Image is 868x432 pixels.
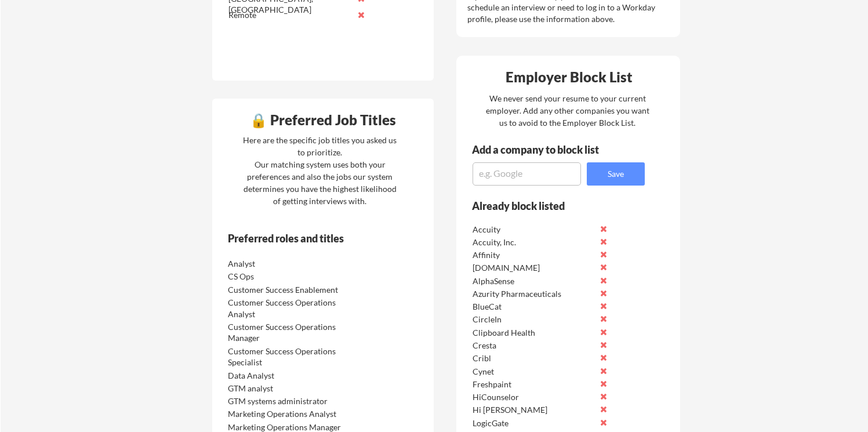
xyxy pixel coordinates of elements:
div: GTM systems administrator [228,395,350,407]
div: Azurity Pharmaceuticals [473,288,595,300]
div: Add a company to block list [472,144,617,155]
div: LogicGate [473,418,595,429]
div: BlueCat [473,301,595,313]
div: Accuity [473,224,595,235]
div: Remote [228,9,351,21]
div: Customer Success Enablement [228,284,350,296]
div: Customer Success Operations Specialist [228,346,350,368]
div: 🔒 Preferred Job Titles [215,113,431,127]
div: Employer Block List [461,70,677,84]
div: HiCounselor [473,391,595,403]
div: Already block listed [472,201,629,211]
div: CS Ops [228,271,350,282]
div: Accuity, Inc. [473,237,595,248]
div: Cresta [473,340,595,351]
div: Analyst [228,258,350,270]
div: AlphaSense [473,275,595,287]
div: Preferred roles and titles [228,233,386,244]
div: [DOMAIN_NAME] [473,262,595,274]
div: CircleIn [473,314,595,325]
div: Cribl [473,353,595,364]
div: Cynet [473,366,595,377]
div: Freshpaint [473,379,595,390]
div: Affinity [473,249,595,261]
button: Save [587,162,645,186]
div: Customer Success Operations Manager [228,321,350,344]
div: Data Analyst [228,370,350,382]
div: Marketing Operations Analyst [228,408,350,420]
div: Here are the specific job titles you asked us to prioritize. Our matching system uses both your p... [240,134,400,207]
div: Clipboard Health [473,327,595,339]
div: Hi [PERSON_NAME] [473,404,595,416]
div: Customer Success Operations Analyst [228,297,350,320]
div: We never send your resume to your current employer. Add any other companies you want us to avoid ... [485,92,650,129]
div: GTM analyst [228,383,350,394]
